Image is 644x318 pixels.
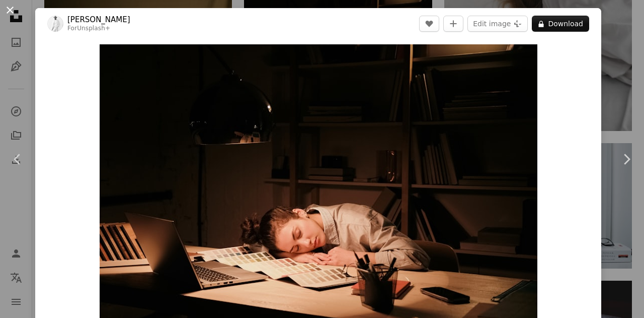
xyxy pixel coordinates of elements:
[67,15,130,25] a: [PERSON_NAME]
[609,111,644,208] a: Next
[77,25,110,32] a: Unsplash+
[47,16,63,32] img: Go to Andrej Lišakov's profile
[443,16,463,32] button: Add to Collection
[467,16,528,32] button: Edit image
[67,25,130,33] div: For
[532,16,589,32] button: Download
[419,16,439,32] button: Like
